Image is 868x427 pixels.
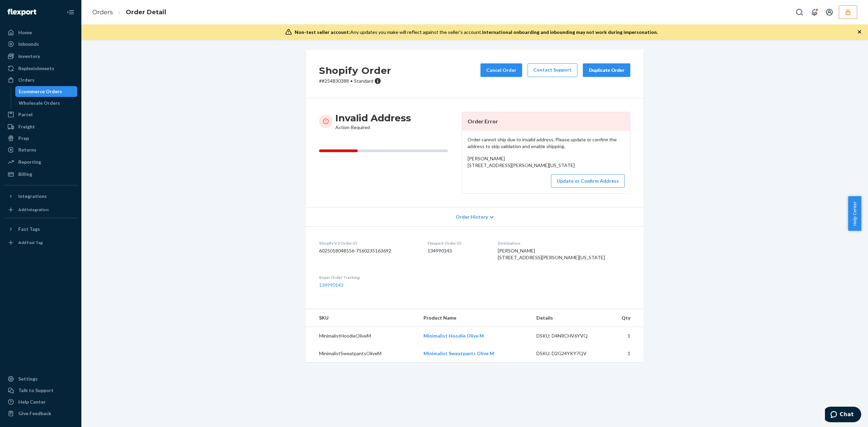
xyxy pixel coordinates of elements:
[18,387,54,394] div: Talk to Support
[18,240,43,245] div: Add Fast Tag
[498,240,630,246] dt: Destination
[18,146,36,153] div: Returns
[295,29,658,36] div: Any updates you make will reflect against the seller's account.
[825,407,861,424] iframe: Opens a widget where you can chat to one of our agents
[482,29,658,35] span: International onboarding and inbounding may not work during impersonation.
[18,135,29,142] div: Prep
[4,121,77,132] a: Freight
[4,27,77,38] a: Home
[335,112,411,131] div: Action Required
[350,78,353,84] span: •
[319,282,343,288] a: 134990143
[319,78,391,84] p: # #254830388
[4,133,77,144] a: Prep
[589,67,625,74] div: Duplicate Order
[18,226,40,232] div: Fast Tags
[4,373,77,384] a: Settings
[18,410,51,417] div: Give Feedback
[456,213,488,220] span: Order History
[18,193,47,200] div: Integrations
[18,41,39,47] div: Inbounds
[18,123,35,130] div: Freight
[4,109,77,120] a: Parcel
[319,274,417,280] dt: Buyer Order Tracking
[92,8,113,16] a: Orders
[18,171,32,178] div: Billing
[18,111,33,118] div: Parcel
[4,224,77,235] button: Fast Tags
[87,2,172,22] ol: breadcrumbs
[418,309,531,327] th: Product Name
[551,174,625,188] button: Update or Confirm Address
[793,5,806,19] button: Open Search Box
[305,345,418,362] td: MinimalistSweatpantsOliveM
[18,29,32,36] div: Home
[18,159,41,165] div: Reporting
[462,112,630,131] header: Order Error
[428,247,487,254] dd: 134990143
[468,156,575,168] span: [PERSON_NAME] [STREET_ADDRESS][PERSON_NAME][US_STATE]
[498,248,605,260] span: [PERSON_NAME] [STREET_ADDRESS][PERSON_NAME][US_STATE]
[15,86,78,97] a: Ecommerce Orders
[848,196,861,231] button: Help Center
[126,8,166,16] a: Order Detail
[531,309,606,327] th: Details
[4,144,77,155] a: Returns
[428,240,487,246] dt: Flexport Order ID
[4,237,77,248] a: Add Fast Tag
[64,5,77,19] button: Close Navigation
[423,333,484,339] a: Minimalist Hoodie Olive M
[4,51,77,62] a: Inventory
[295,29,350,35] span: Non-test seller account:
[305,309,418,327] th: SKU
[468,136,625,150] p: Order cannot ship due to invalid address. Please update or confirm the address to skip validation...
[319,63,391,78] h2: Shopify Order
[4,385,77,396] button: Talk to Support
[18,375,38,382] div: Settings
[305,327,418,345] td: MinimalistHoodieOliveM
[4,191,77,202] button: Integrations
[423,350,494,356] a: Minimalist Sweatpants Olive M
[18,53,40,60] div: Inventory
[4,396,77,407] a: Help Center
[583,63,630,77] button: Duplicate Order
[18,399,46,405] div: Help Center
[354,78,373,84] span: Standard
[19,88,62,95] div: Ecommerce Orders
[7,9,36,16] img: Flexport logo
[18,207,48,212] div: Add Integration
[605,327,644,345] td: 1
[18,65,54,72] div: Replenishments
[4,63,77,74] a: Replenishments
[536,332,600,339] div: DSKU: D4NRCHV6YVQ
[319,247,417,254] dd: 6025018048556-7160235163692
[335,112,411,124] h3: Invalid Address
[18,77,35,83] div: Orders
[4,157,77,167] a: Reporting
[480,63,522,77] button: Cancel Order
[4,75,77,85] a: Orders
[19,100,60,106] div: Wholesale Orders
[4,204,77,215] a: Add Integration
[319,240,417,246] dt: Shopify V3 Order ID
[808,5,821,19] button: Open notifications
[536,350,600,357] div: DSKU: D2G24YKY7QV
[528,63,577,77] a: Contact Support
[823,5,836,19] button: Open account menu
[4,408,77,419] button: Give Feedback
[4,169,77,180] a: Billing
[605,309,644,327] th: Qty
[605,345,644,362] td: 1
[15,98,78,108] a: Wholesale Orders
[4,39,77,49] a: Inbounds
